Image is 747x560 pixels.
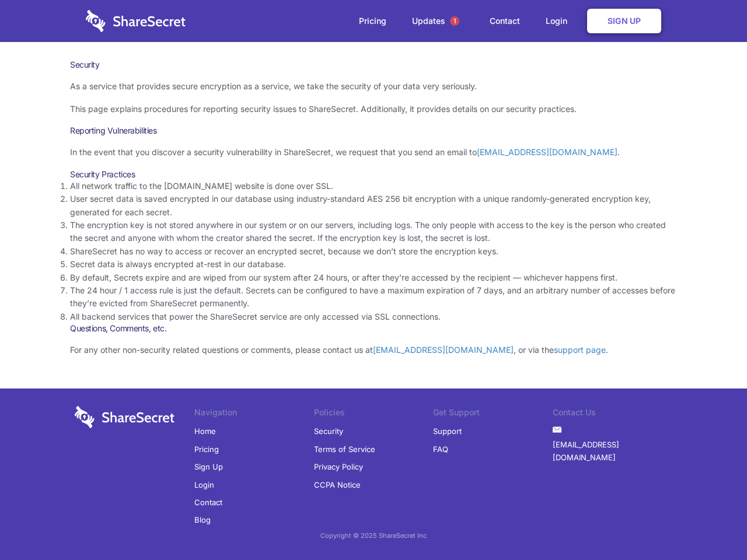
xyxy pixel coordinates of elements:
[70,284,677,310] li: The 24 hour / 1 access rule is just the default. Secrets can be configured to have a maximum expi...
[70,258,677,271] li: Secret data is always encrypted at-rest in our database.
[86,10,186,32] img: logo-wordmark-white-trans-d4663122ce5f474addd5e946df7df03e33cb6a1c49d2221995e7729f52c070b2.svg
[534,3,585,39] a: Login
[477,147,617,157] a: [EMAIL_ADDRESS][DOMAIN_NAME]
[194,406,314,422] li: Navigation
[433,406,553,422] li: Get Support
[433,440,448,458] a: FAQ
[70,169,677,180] h3: Security Practices
[194,440,219,458] a: Pricing
[70,344,677,356] p: For any other non-security related questions or comments, please contact us at , or via the .
[70,125,677,136] h3: Reporting Vulnerabilities
[70,80,677,93] p: As a service that provides secure encryption as a service, we take the security of your data very...
[478,3,532,39] a: Contact
[450,16,459,26] span: 1
[194,511,211,528] a: Blog
[554,345,606,355] a: support page
[70,103,677,116] p: This page explains procedures for reporting security issues to ShareSecret. Additionally, it prov...
[194,494,222,511] a: Contact
[70,192,677,219] li: User secret data is saved encrypted in our database using industry-standard AES 256 bit encryptio...
[553,406,672,422] li: Contact Us
[587,9,661,33] a: Sign Up
[70,219,677,245] li: The encryption key is not stored anywhere in our system or on our servers, including logs. The on...
[70,60,677,70] h1: Security
[433,422,462,440] a: Support
[70,146,677,159] p: In the event that you discover a security vulnerability in ShareSecret, we request that you send ...
[314,406,434,422] li: Policies
[553,436,672,467] a: [EMAIL_ADDRESS][DOMAIN_NAME]
[194,458,223,475] a: Sign Up
[194,422,216,440] a: Home
[70,180,677,192] li: All network traffic to the [DOMAIN_NAME] website is done over SSL.
[314,458,363,475] a: Privacy Policy
[70,323,677,334] h3: Questions, Comments, etc.
[314,476,361,494] a: CCPA Notice
[314,440,375,458] a: Terms of Service
[347,3,398,39] a: Pricing
[70,271,677,284] li: By default, Secrets expire and are wiped from our system after 24 hours, or after they’re accesse...
[373,345,514,355] a: [EMAIL_ADDRESS][DOMAIN_NAME]
[70,245,677,258] li: ShareSecret has no way to access or recover an encrypted secret, because we don’t store the encry...
[194,476,214,494] a: Login
[75,406,174,428] img: logo-wordmark-white-trans-d4663122ce5f474addd5e946df7df03e33cb6a1c49d2221995e7729f52c070b2.svg
[314,422,343,440] a: Security
[70,310,677,323] li: All backend services that power the ShareSecret service are only accessed via SSL connections.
